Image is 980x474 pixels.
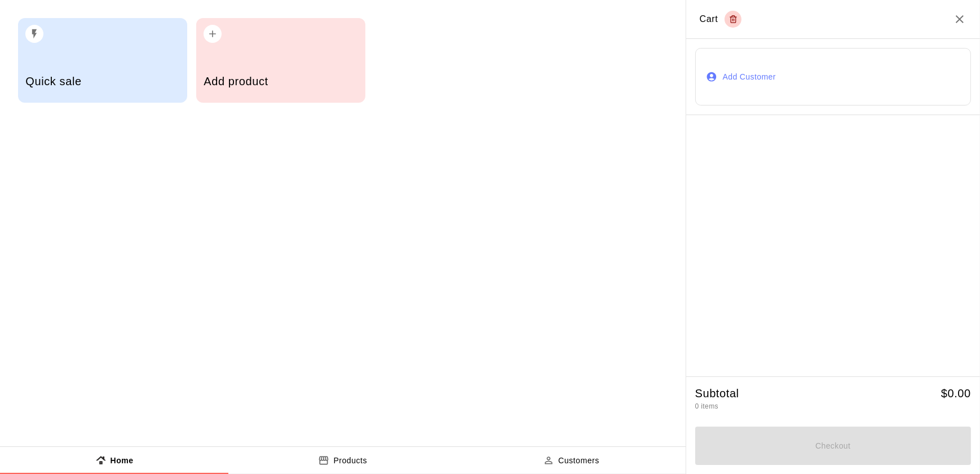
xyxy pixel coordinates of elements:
p: Products [333,455,367,467]
button: Add product [196,18,365,103]
button: Add Customer [695,48,971,106]
h5: $ 0.00 [941,386,971,401]
div: Cart [700,11,742,28]
h5: Quick sale [25,74,179,89]
p: Home [111,455,134,467]
button: Empty cart [725,11,741,28]
p: Customers [558,455,599,467]
h5: Add product [204,74,357,89]
h5: Subtotal [695,386,739,401]
button: Close [953,12,966,26]
button: Quick sale [18,18,187,103]
span: 0 items [695,402,718,410]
